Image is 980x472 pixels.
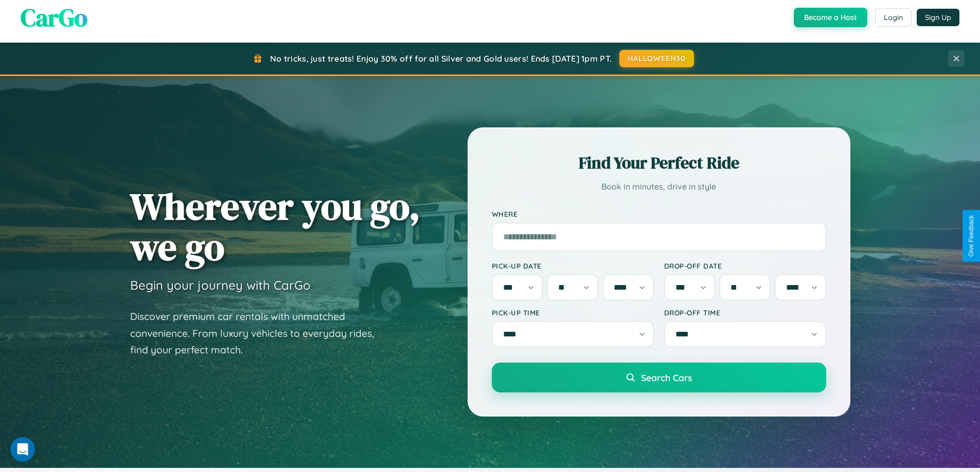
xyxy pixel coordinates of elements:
span: CarGo [21,1,87,34]
p: Discover premium car rentals with unmatched convenience. From luxury vehicles to everyday rides, ... [130,308,387,358]
p: Book in minutes, drive in style [492,179,826,194]
button: Sign Up [917,9,959,26]
div: Give Feedback [968,215,975,257]
label: Pick-up Time [492,308,654,317]
label: Drop-off Time [664,308,826,317]
button: HALLOWEEN30 [619,50,694,67]
h1: Wherever you go, we go [130,186,420,267]
h3: Begin your journey with CarGo [130,277,311,293]
span: No tricks, just treats! Enjoy 30% off for all Silver and Gold users! Ends [DATE] 1pm PT. [270,53,612,64]
button: Become a Host [794,8,867,27]
iframe: Intercom live chat [10,437,35,462]
button: Search Cars [492,363,826,392]
label: Pick-up Date [492,261,654,270]
label: Drop-off Date [664,261,826,270]
label: Where [492,210,826,218]
button: Login [875,8,912,27]
span: Search Cars [641,372,692,383]
h2: Find Your Perfect Ride [492,152,826,174]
